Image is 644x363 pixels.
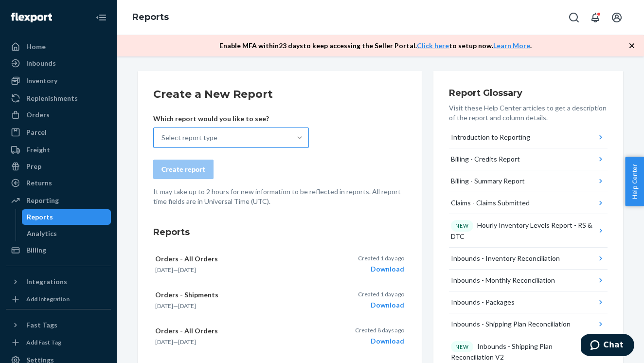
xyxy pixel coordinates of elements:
button: Inbounds - Monthly Reconciliation [449,270,608,291]
a: Home [6,39,111,54]
button: Introduction to Reporting [449,127,608,148]
div: Hourly Inventory Levels Report - RS & DTC [451,220,596,241]
time: [DATE] [178,266,196,273]
div: Inbounds - Shipping Plan Reconciliation V2 [451,341,596,363]
div: Integrations [26,277,67,287]
div: Claims - Claims Submitted [451,198,530,208]
a: Click here [417,41,449,50]
p: — [155,302,320,310]
button: Claims - Claims Submitted [449,192,608,214]
div: Inbounds - Monthly Reconciliation [451,275,555,285]
div: Billing [26,245,46,255]
p: Created 1 day ago [358,254,404,262]
a: Returns [6,175,111,191]
a: Freight [6,142,111,158]
div: Home [26,42,46,52]
button: Create report [153,160,214,179]
a: Billing [6,242,111,258]
h2: Create a New Report [153,87,406,102]
time: [DATE] [178,338,196,345]
time: [DATE] [155,338,173,345]
button: Orders - Shipments[DATE]—[DATE]Created 1 day agoDownload [153,282,406,318]
div: Billing - Credits Report [451,154,520,164]
div: Billing - Summary Report [451,176,525,186]
a: Learn More [493,41,530,50]
time: [DATE] [155,266,173,273]
button: Close Navigation [91,8,111,27]
p: NEW [455,343,469,351]
h3: Reports [153,226,406,238]
p: Enable MFA within 23 days to keep accessing the Seller Portal. to setup now. . [219,41,532,51]
button: Inbounds - Inventory Reconciliation [449,248,608,270]
div: Create report [161,164,205,174]
button: Inbounds - Packages [449,291,608,313]
p: Visit these Help Center articles to get a description of the report and column details. [449,103,608,123]
div: Reports [27,212,53,222]
p: Created 8 days ago [355,326,404,334]
a: Replenishments [6,91,111,106]
button: Open notifications [586,8,605,27]
button: Help Center [625,157,644,206]
a: Inventory [6,73,111,89]
ol: breadcrumbs [125,3,177,32]
button: Open account menu [607,8,626,27]
button: Fast Tags [6,317,111,333]
a: Add Fast Tag [6,337,111,348]
div: Select report type [161,133,217,143]
div: Analytics [27,229,57,238]
a: Analytics [22,226,111,241]
div: Add Fast Tag [26,338,61,346]
button: Orders - All Orders[DATE]—[DATE]Created 8 days agoDownload [153,318,406,354]
div: Inbounds [26,58,56,68]
a: Reports [132,12,169,22]
time: [DATE] [155,302,173,309]
button: NEWHourly Inventory Levels Report - RS & DTC [449,214,608,248]
div: Download [358,264,404,274]
button: Billing - Summary Report [449,170,608,192]
time: [DATE] [178,302,196,309]
p: Orders - All Orders [155,254,320,264]
div: Replenishments [26,93,78,103]
p: Which report would you like to see? [153,114,309,124]
button: Orders - All Orders[DATE]—[DATE]Created 1 day agoDownload [153,246,406,282]
button: Billing - Credits Report [449,148,608,170]
div: Inbounds - Packages [451,297,515,307]
div: Freight [26,145,50,155]
a: Orders [6,107,111,123]
a: Parcel [6,125,111,140]
iframe: Opens a widget where you can chat to one of our agents [581,334,634,358]
div: Introduction to Reporting [451,132,530,142]
a: Reports [22,209,111,225]
p: Orders - Shipments [155,290,320,300]
div: Download [358,300,404,310]
div: Reporting [26,196,59,205]
div: Download [355,336,404,346]
img: Flexport logo [11,13,52,22]
h3: Report Glossary [449,87,608,99]
p: Created 1 day ago [358,290,404,298]
div: Inbounds - Inventory Reconciliation [451,254,560,263]
div: Orders [26,110,50,120]
div: Prep [26,162,41,171]
p: NEW [455,222,469,230]
a: Reporting [6,193,111,208]
a: Prep [6,159,111,174]
p: Orders - All Orders [155,326,320,336]
div: Fast Tags [26,320,57,330]
button: Integrations [6,274,111,290]
div: Add Integration [26,295,70,303]
div: Inbounds - Shipping Plan Reconciliation [451,319,571,329]
div: Inventory [26,76,57,86]
button: Inbounds - Shipping Plan Reconciliation [449,313,608,335]
div: Returns [26,178,52,188]
div: Parcel [26,127,47,137]
a: Add Integration [6,293,111,305]
p: It may take up to 2 hours for new information to be reflected in reports. All report time fields ... [153,187,406,206]
p: — [155,338,320,346]
button: Open Search Box [564,8,584,27]
a: Inbounds [6,55,111,71]
p: — [155,266,320,274]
